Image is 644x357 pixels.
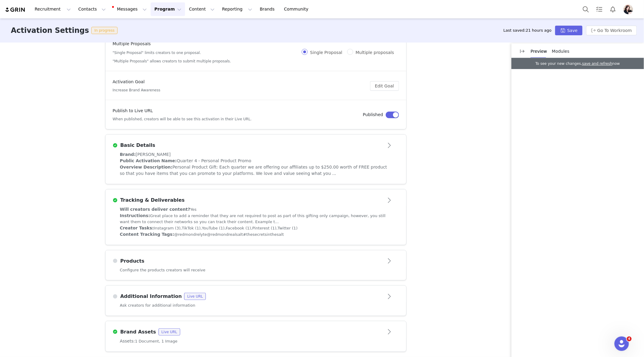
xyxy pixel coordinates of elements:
button: Open module [380,327,399,337]
span: Multiple proposals [353,50,396,55]
h5: "Multiple Proposals" allows creators to submit multiple proposals. [113,58,231,64]
h3: Products [118,257,144,265]
span: Last saved: [504,28,552,33]
span: Facebook (1), [226,226,252,230]
h3: Activation Settings [11,25,89,36]
button: Recruitment [31,2,74,16]
button: Content [185,2,218,16]
h4: Published [363,112,383,118]
img: 26edf08b-504d-4a39-856d-ea1e343791c2.jpg [624,5,633,14]
button: Program [151,2,185,16]
span: In progress [91,27,118,34]
button: Profile [620,5,639,14]
h5: "Single Proposal" limits creators to one proposal. [113,50,231,55]
span: Instructions: [120,213,150,218]
button: Messages [110,2,150,16]
span: @redmondrelyte [174,232,207,237]
span: #thesecretsinthesalt [243,232,284,237]
span: Single Proposal [308,50,345,55]
h4: Publish to Live URL [113,108,252,114]
h5: Increase Brand Awareness [113,87,161,93]
h4: Multiple Proposals [113,41,231,47]
span: To see your new changes, [536,62,582,66]
button: Go To Workroom [586,26,637,35]
span: Assets: [120,339,135,343]
button: Open module [380,141,399,150]
div: 1 Document, 1 Image [120,338,392,344]
button: Contacts [75,2,109,16]
span: Brand: [120,152,136,157]
button: Search [579,2,592,16]
a: Brands [256,2,280,16]
span: TikTok (1), [182,226,202,230]
button: Open module [380,195,399,205]
span: Public Activation Name: [120,158,177,163]
span: 21 hours ago [526,28,552,33]
div: Yes [120,206,392,213]
span: Live URL [159,328,180,336]
h4: Activation Goal [113,79,161,85]
button: Edit Goal [370,81,399,91]
h3: Tracking & Deliverables [118,197,185,204]
span: Twitter (1) [278,226,297,230]
span: Live URL [184,293,206,300]
div: Configure the products creators will receive [105,267,406,280]
h5: When published, creators will be able to see this activation in their Live URL. [113,116,252,122]
span: now [612,62,620,66]
span: [PERSON_NAME] [136,152,171,157]
p: Preview [531,48,547,55]
button: Notifications [606,2,620,16]
span: Instagram (3), [154,226,182,230]
a: save and refresh [582,62,612,66]
button: Open module [380,256,399,266]
span: Will creators deliver content? [120,207,190,212]
span: Pinterest (1), [252,226,278,230]
button: Save [555,26,582,35]
span: Content Tracking Tags: [120,232,174,237]
img: grin logo [5,7,26,13]
div: Ask creators for additional information [105,302,406,316]
span: YouTube (1), [202,226,226,230]
span: 4 [627,336,632,341]
iframe: Intercom live chat [614,336,629,351]
a: Community [281,2,315,16]
span: Creator Tasks: [120,226,154,230]
button: Reporting [218,2,256,16]
h3: Additional Information [118,293,182,300]
button: Open module [380,292,399,301]
h3: Brand Assets [118,328,156,336]
span: Overview Description: [120,165,173,169]
span: @redmondrealsalt [207,232,243,237]
span: Quarter 4 - Personal Product Promo [177,158,251,163]
span: Modules [552,49,570,54]
a: Tasks [593,2,606,16]
span: Personal Product Gift: Each quarter we are offering our affiliates up to $250.00 worth of FREE pr... [120,165,387,176]
h3: Basic Details [118,142,155,149]
div: Great place to add a reminder that they are not required to post as part of this gifting only cam... [120,213,392,225]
